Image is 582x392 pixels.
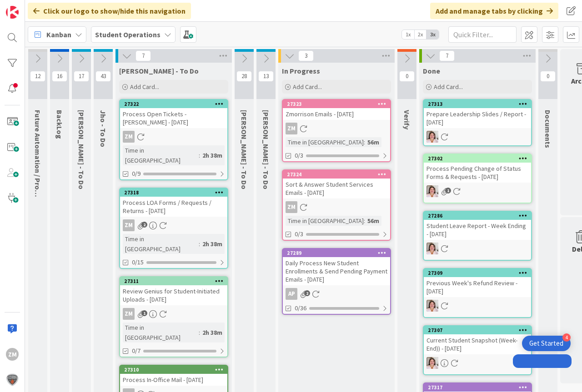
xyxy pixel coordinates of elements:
[141,310,147,316] span: 1
[424,326,531,354] div: 27307Current Student Snapshot (Week-End)) - [DATE]
[364,137,365,147] span: :
[283,108,390,120] div: Zmorrison Emails - [DATE]
[95,71,111,82] span: 43
[236,71,252,82] span: 28
[120,100,227,108] div: 27322
[132,346,140,356] span: 0/7
[130,83,159,91] span: Add Card...
[424,269,531,277] div: 27309
[135,50,151,61] span: 7
[365,216,381,226] div: 56m
[424,108,531,128] div: Prepare Leadership Slides / Report - [DATE]
[283,100,390,108] div: 27323
[543,110,552,148] span: Documents
[240,110,249,189] span: Eric - To Do
[141,222,147,228] span: 2
[120,308,227,320] div: ZM
[423,325,532,375] a: 27307Current Student Snapshot (Week-End)) - [DATE]EW
[430,3,558,19] div: Add and manage tabs by clicking
[445,188,451,194] span: 1
[424,300,531,312] div: EW
[283,249,390,285] div: 27289Daily Process New Student Enrollments & Send Pending Payment Emails - [DATE]
[6,6,19,19] img: Visit kanbanzone.com
[6,348,19,361] div: ZM
[424,154,531,183] div: 27302Process Pending Change of Status Forms & Requests - [DATE]
[120,366,227,386] div: 27310Process In-Office Mail - [DATE]
[120,131,227,143] div: ZM
[283,288,390,300] div: AP
[30,71,45,82] span: 12
[424,220,531,240] div: Student Leave Report - Week Ending - [DATE]
[119,276,228,357] a: 27311Review Genius for Student-Initiated Uploads - [DATE]ZMTime in [GEOGRAPHIC_DATA]:2h 38m0/7
[120,100,227,128] div: 27322Process Open Tickets - [PERSON_NAME] - [DATE]
[402,110,411,129] span: Verify
[365,137,381,147] div: 56m
[120,366,227,374] div: 27310
[287,101,390,107] div: 27323
[95,30,161,39] b: Student Operations
[120,189,227,217] div: 27318Process LOA Forms / Requests / Returns - [DATE]
[283,249,390,257] div: 27289
[287,171,390,178] div: 27324
[402,30,414,39] span: 1x
[562,333,571,342] div: 4
[424,154,531,163] div: 27302
[286,137,364,147] div: Time in [GEOGRAPHIC_DATA]
[399,71,415,82] span: 0
[123,323,199,342] div: Time in [GEOGRAPHIC_DATA]
[540,71,556,82] span: 0
[132,258,144,267] span: 0/15
[424,243,531,254] div: EW
[424,269,531,297] div: 27309Previous Week's Refund Review - [DATE]
[123,308,135,320] div: ZM
[55,110,64,139] span: BackLog
[428,384,531,391] div: 27317
[283,170,390,179] div: 27324
[286,123,297,134] div: ZM
[77,110,86,189] span: Emilie - To Do
[428,213,531,219] div: 27286
[428,327,531,333] div: 27307
[295,229,303,239] span: 0/3
[424,277,531,297] div: Previous Week's Refund Review - [DATE]
[282,169,391,241] a: 27324Sort & Answer Student Services Emails - [DATE]ZMTime in [GEOGRAPHIC_DATA]:56m0/3
[120,197,227,217] div: Process LOA Forms / Requests / Returns - [DATE]
[124,189,227,196] div: 27318
[119,188,228,269] a: 27318Process LOA Forms / Requests / Returns - [DATE]ZMTime in [GEOGRAPHIC_DATA]:2h 38m0/15
[52,71,67,82] span: 16
[120,285,227,305] div: Review Genius for Student-Initiated Uploads - [DATE]
[283,100,390,120] div: 27323Zmorrison Emails - [DATE]
[199,327,200,337] span: :
[283,179,390,198] div: Sort & Answer Student Services Emails - [DATE]
[120,189,227,197] div: 27318
[426,131,438,143] img: EW
[286,216,364,226] div: Time in [GEOGRAPHIC_DATA]
[287,250,390,256] div: 27289
[424,100,531,108] div: 27313
[424,357,531,369] div: EW
[282,248,391,315] a: 27289Daily Process New Student Enrollments & Send Pending Payment Emails - [DATE]AP0/36
[439,50,455,61] span: 7
[120,277,227,305] div: 27311Review Genius for Student-Initiated Uploads - [DATE]
[423,268,532,318] a: 27309Previous Week's Refund Review - [DATE]EW
[428,101,531,107] div: 27313
[298,50,314,61] span: 3
[286,288,297,300] div: AP
[46,29,71,40] span: Kanban
[423,211,532,261] a: 27286Student Leave Report - Week Ending - [DATE]EW
[283,257,390,285] div: Daily Process New Student Enrollments & Send Pending Payment Emails - [DATE]
[295,303,306,313] span: 0/36
[199,150,200,160] span: :
[199,239,200,249] span: :
[120,219,227,231] div: ZM
[123,219,135,231] div: ZM
[423,66,440,75] span: Done
[120,108,227,128] div: Process Open Tickets - [PERSON_NAME] - [DATE]
[426,185,438,197] img: EW
[529,339,563,348] div: Get Started
[295,151,303,160] span: 0/3
[119,66,199,75] span: Zaida - To Do
[120,374,227,386] div: Process In-Office Mail - [DATE]
[426,300,438,312] img: EW
[282,99,391,162] a: 27323Zmorrison Emails - [DATE]ZMTime in [GEOGRAPHIC_DATA]:56m0/3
